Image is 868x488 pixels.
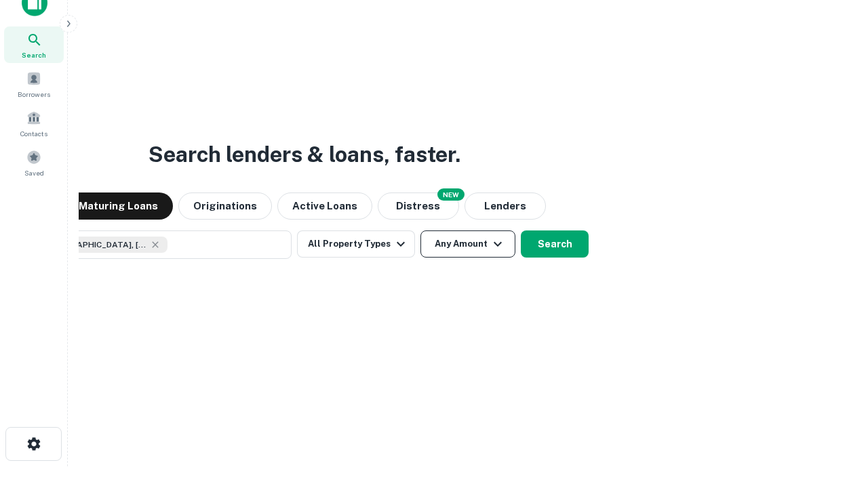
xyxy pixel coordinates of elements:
button: All Property Types [297,230,415,258]
span: Contacts [20,128,47,139]
span: Search [22,49,46,60]
iframe: Chat Widget [800,380,868,445]
a: Saved [4,144,64,181]
button: Maturing Loans [64,192,173,220]
div: NEW [437,188,465,201]
button: Search distressed loans with lien and other non-mortgage details. [378,192,459,220]
a: Contacts [4,105,64,142]
button: Originations [178,192,272,220]
span: Saved [24,167,44,178]
span: [GEOGRAPHIC_DATA], [GEOGRAPHIC_DATA], [GEOGRAPHIC_DATA] [45,239,147,251]
button: Active Loans [277,192,372,220]
a: Borrowers [4,66,64,102]
button: [GEOGRAPHIC_DATA], [GEOGRAPHIC_DATA], [GEOGRAPHIC_DATA] [20,230,292,259]
h3: Search lenders & loans, faster. [149,138,460,171]
button: Search [521,230,589,258]
button: Lenders [465,192,546,220]
span: Borrowers [18,89,50,100]
button: Any Amount [420,230,515,258]
a: Search [4,26,64,63]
